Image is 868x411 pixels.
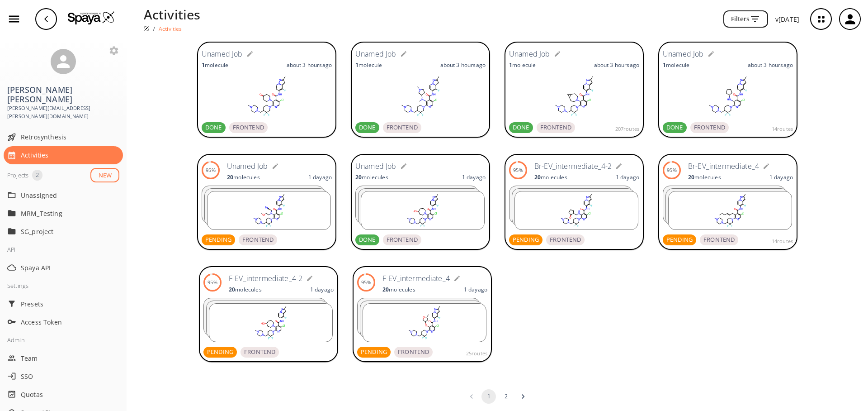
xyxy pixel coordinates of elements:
[667,166,676,174] div: 95%
[772,237,793,245] span: 14 routes
[516,389,530,404] button: Go to next page
[227,173,233,181] strong: 20
[534,161,612,172] h6: Br-EV_intermediate_4-2
[440,61,486,69] p: about 3 hours ago
[663,61,666,69] strong: 1
[663,235,696,244] span: PENDING
[775,14,799,24] p: v [DATE]
[546,235,585,244] span: FRONTEND
[229,286,262,293] p: molecule s
[4,349,123,367] div: Team
[241,348,279,357] span: FRONTEND
[466,349,487,358] span: 25 routes
[509,61,536,69] p: molecule
[4,258,123,277] div: Spaya API
[202,61,228,69] p: molecule
[515,191,638,229] svg: Cc1cc2c(F)c(NC(=O)c3c(Cl)cnc(N4CCC(CN5CCN(C)CC5)C(F)(F)C4)c3NCC3CCCC3=O)ccn2n1
[658,154,797,252] a: 95%Br-EV_intermediate_420molecules1 dayagoPENDINGFRONTEND14routes
[21,390,119,399] span: Quotas
[505,154,644,252] a: 95%Br-EV_intermediate_4-220molecules1 dayagoPENDINGFRONTEND
[209,304,332,342] svg: Cc1cc2c(F)c(NC(=O)c3c(Cl)cnc(N4CCC(CN5CCN(C)CC5)C(F)(F)C4)c3N3CCCC(O)CC3)ccn2n1
[769,173,793,181] p: 1 day ago
[363,304,486,342] svg: Cc1cc2c(F)c(NC(=O)c3c(Cl)cnc(N4CCC(CN5CCN(C)CC5)C(F)(F)C4)c3OC3COC(C)C3)ccn2n1
[7,85,119,104] h3: [PERSON_NAME] [PERSON_NAME]
[310,286,334,293] p: 1 day ago
[21,132,119,142] span: Retrosynthesis
[197,42,336,139] a: Unamed Job1moleculeabout 3 hoursagoDONEFRONTEND
[239,235,277,244] span: FRONTEND
[32,171,42,180] span: 2
[21,227,93,236] p: SG_project
[513,166,523,174] div: 95%
[688,161,759,172] h6: Br-EV_intermediate_4
[355,161,396,172] h6: Unamed Job
[481,389,496,404] button: page 1
[464,286,487,293] p: 1 day ago
[203,348,237,357] span: PENDING
[21,191,119,200] span: Unassigned
[537,123,575,132] span: FRONTEND
[202,123,226,132] span: DONE
[615,125,639,133] span: 207 routes
[68,11,115,24] img: Logo Spaya
[669,191,792,229] svg: CCCC=CCc1c(N2CCC(CN3CCN(C)CC3)C(F)(F)C2)ncc(Cl)c1C(=O)Nc1ccn2nc(C)cc2c1F
[383,235,421,244] span: FRONTEND
[229,123,268,132] span: FRONTEND
[509,48,550,60] h6: Unamed Job
[355,61,382,69] p: molecule
[227,161,268,172] h6: Unamed Job
[153,24,155,33] li: /
[353,266,492,364] a: 95%F-EV_intermediate_420molecules1 dayagoPENDINGFRONTEND25routes
[382,273,450,285] h6: F-EV_intermediate_4
[382,286,389,293] strong: 20
[355,73,486,119] svg: Cc1cc2c(F)c(NC(=O)c3c(Cl)cnc(N4CCC(CN5CCN(C)CC5)C(F)(F)C4)c3N(C)C3CCN(C)C3)ccn2n1
[7,104,119,121] span: [PERSON_NAME][EMAIL_ADDRESS][PERSON_NAME][DOMAIN_NAME]
[229,286,235,293] strong: 20
[4,367,123,385] div: SSO
[534,173,541,181] strong: 20
[21,317,119,327] span: Access Token
[509,123,533,132] span: DONE
[208,278,217,287] div: 95%
[594,61,639,69] p: about 3 hours ago
[287,61,332,69] p: about 3 hours ago
[663,73,793,119] svg: Cc1cc2c(F)c(NC(=O)c3c(Cl)cnc(N4CCC(CN5CCN(C)CC5)C(F)(F)C4)c3NC3CCCC3)ccn2n1
[355,173,362,181] strong: 20
[159,25,182,33] p: Activities
[355,123,379,132] span: DONE
[663,48,704,60] h6: Unamed Job
[229,273,302,285] h6: F-EV_intermediate_4-2
[21,209,93,218] p: MRM_Testing
[4,222,123,240] div: SG_project
[21,263,119,272] span: Spaya API
[355,61,359,69] strong: 1
[534,173,567,181] p: molecule s
[688,173,694,181] strong: 20
[462,173,486,181] p: 1 day ago
[208,191,330,229] svg: COCCN(CC#N)c1c(N2CCC(CN3CCN(C)CC3)C(F)(F)C2)ncc(Cl)c1C(=O)Nc1ccn2nc(C)cc2c1F
[663,123,687,132] span: DONE
[355,48,396,60] h6: Unamed Job
[4,128,123,146] div: Retrosynthesis
[21,372,119,381] span: SSO
[355,173,388,181] p: molecule s
[7,170,28,181] div: Projects
[383,123,421,132] span: FRONTEND
[227,173,260,181] p: molecule s
[509,235,542,244] span: PENDING
[700,235,738,244] span: FRONTEND
[357,348,391,357] span: PENDING
[4,385,123,403] div: Quotas
[21,150,119,160] span: Activities
[202,235,235,244] span: PENDING
[361,278,371,287] div: 95%
[688,173,721,181] p: molecule s
[197,154,336,252] a: 95%Unamed Job20molecules1 dayagoPENDINGFRONTEND
[144,5,201,24] p: Activities
[202,48,243,60] h6: Unamed Job
[505,42,644,139] a: Unamed Job1moleculeabout 3 hoursagoDONEFRONTEND207routes
[663,61,689,69] p: molecule
[144,26,149,31] img: Spaya logo
[21,299,119,309] span: Presets
[723,10,768,28] button: Filters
